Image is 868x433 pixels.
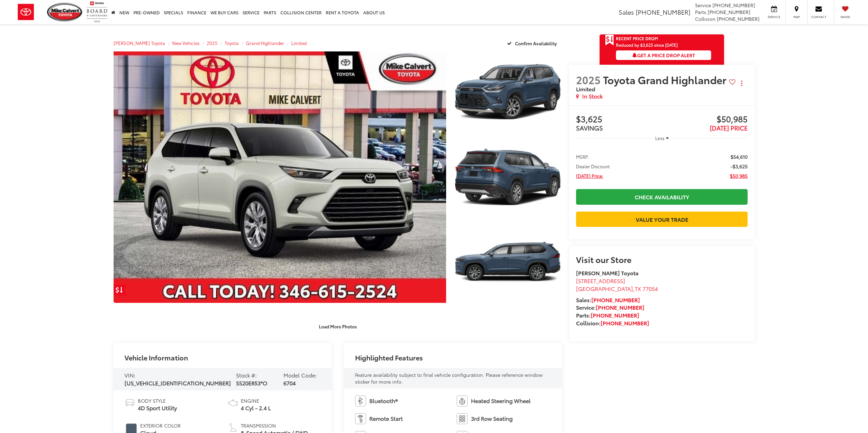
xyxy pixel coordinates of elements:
[576,212,748,227] a: Value Your Trade
[766,15,782,19] span: Service
[291,40,307,46] a: Limited
[712,2,755,9] span: [PHONE_NUMBER]
[355,354,423,361] h2: Highlighted Features
[643,284,658,292] span: 77054
[283,379,296,387] span: 6704
[138,404,177,412] span: 4D Sport Utility
[616,43,711,47] span: Reduced by $3,625 since [DATE]
[114,51,446,303] a: Expand Photo 0
[576,123,603,132] span: SAVINGS
[576,153,589,160] span: MSRP:
[314,320,362,332] button: Load More Photos
[172,40,200,46] a: New Vehicles
[600,34,724,43] a: Get Price Drop Alert Recent Price Drop!
[710,123,748,132] span: [DATE] PRICE
[695,2,711,9] span: Service
[454,137,562,218] a: Expand Photo 2
[124,371,135,379] span: VIN:
[576,319,649,327] strong: Collision:
[811,15,826,19] span: Contact
[471,415,513,422] span: 3rd Row Seating
[114,40,165,46] a: [PERSON_NAME] Toyota
[369,415,403,422] span: Remote Start
[695,9,706,15] span: Parts
[124,354,188,361] h2: Vehicle Information
[124,379,231,387] span: [US_VEHICLE_IDENTIFICATION_NUMBER]
[596,303,644,311] a: [PHONE_NUMBER]
[601,319,649,327] a: [PHONE_NUMBER]
[138,397,177,404] span: Body Style
[457,396,468,406] img: Heated Steering Wheel
[355,396,366,406] img: Bluetooth®
[576,277,625,284] span: [STREET_ADDRESS]
[576,284,633,292] span: [GEOGRAPHIC_DATA]
[789,15,804,19] span: Map
[369,397,398,405] span: Bluetooth®
[652,132,672,144] button: Less
[236,379,267,387] span: SS20E853*O
[741,80,742,86] span: dropdown dots
[635,284,641,292] span: TX
[453,50,563,134] img: 2025 Toyota Grand Highlander Limited
[246,40,284,46] a: Grand Highlander
[582,92,603,100] span: In Stock
[283,371,317,379] span: Model Code:
[207,40,218,46] a: 2025
[603,72,729,87] span: Toyota Grand Highlander
[731,163,748,170] span: -$3,625
[730,172,748,179] span: $50,985
[662,114,748,125] span: $50,985
[576,172,603,179] span: [DATE] Price:
[236,371,257,379] span: Stock #:
[576,163,610,170] span: Dealer Discount
[114,284,127,295] a: Get Price Drop Alert
[619,7,634,16] span: Sales
[453,221,563,304] img: 2025 Toyota Grand Highlander Limited
[471,397,531,405] span: Heated Steering Wheel
[605,34,614,46] span: Get Price Drop Alert
[140,422,181,429] span: Exterior Color
[636,7,690,16] span: [PHONE_NUMBER]
[576,72,601,87] span: 2025
[355,413,366,424] img: Remote Start
[576,85,595,93] span: Limited
[241,397,271,404] span: Engine
[576,303,644,311] strong: Service:
[616,35,658,41] span: Recent Price Drop!
[655,135,664,141] span: Less
[453,136,563,219] img: 2025 Toyota Grand Highlander Limited
[576,311,639,319] strong: Parts:
[454,51,562,133] a: Expand Photo 1
[717,15,760,22] span: [PHONE_NUMBER]
[241,422,308,429] span: Transmission
[632,52,695,59] span: Get a Price Drop Alert
[241,404,271,412] span: 4 Cyl - 2.4 L
[838,15,853,19] span: Saved
[576,255,748,264] h2: Visit our Store
[576,284,658,292] span: ,
[708,9,750,15] span: [PHONE_NUMBER]
[225,40,239,46] a: Toyota
[591,296,640,304] a: [PHONE_NUMBER]
[695,15,716,22] span: Collision
[736,77,748,89] button: Actions
[576,189,748,204] a: Check Availability
[576,269,638,277] strong: [PERSON_NAME] Toyota
[454,222,562,303] a: Expand Photo 3
[576,277,658,292] a: [STREET_ADDRESS] [GEOGRAPHIC_DATA],TX 77054
[576,296,640,304] strong: Sales:
[47,3,83,21] img: Mike Calvert Toyota
[503,37,562,49] button: Confirm Availability
[110,50,450,304] img: 2025 Toyota Grand Highlander Limited
[457,413,468,424] img: 3rd Row Seating
[355,371,543,385] span: Feature availability subject to final vehicle configuration. Please reference window sticker for ...
[576,114,662,125] span: $3,625
[591,311,639,319] a: [PHONE_NUMBER]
